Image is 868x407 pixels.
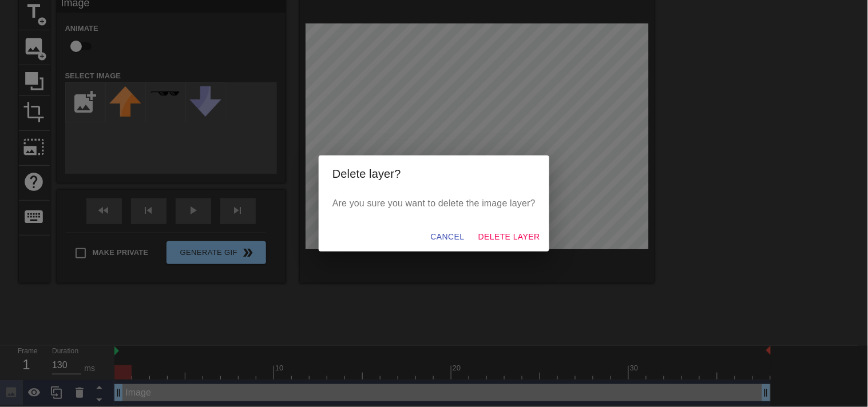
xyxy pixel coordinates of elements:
button: Cancel [426,226,469,248]
button: Delete Layer [474,226,545,248]
span: Delete Layer [478,230,540,244]
span: Cancel [431,230,465,244]
p: Are you sure you want to delete the image layer? [332,197,536,210]
h2: Delete layer? [332,165,536,183]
